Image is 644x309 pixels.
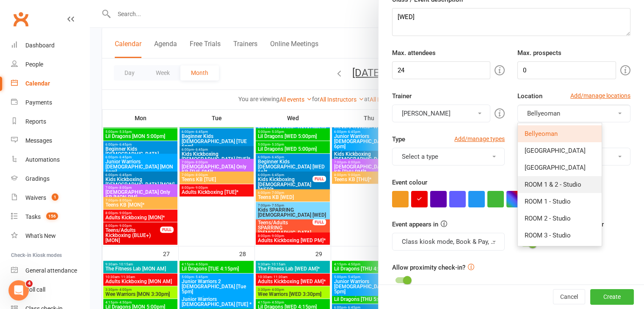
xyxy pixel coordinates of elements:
div: Dashboard [25,42,55,49]
div: What's New [25,232,56,239]
iframe: Intercom live chat [8,280,29,301]
button: Cancel [553,290,585,305]
button: Create [590,290,634,305]
a: ROOM 1 & 2 - Studio [518,176,602,193]
label: Event appears in [392,219,438,229]
a: Add/manage locations [570,91,630,100]
div: Messages [25,137,52,144]
a: ROOM 1 - Studio [518,193,602,210]
div: Gradings [25,175,50,182]
div: Reports [25,118,46,125]
label: Type [392,134,405,144]
a: [GEOGRAPHIC_DATA] [518,159,602,176]
div: Roll call [25,286,45,293]
div: Waivers [25,194,46,201]
label: Allow proximity check-in? [392,262,465,273]
a: [GEOGRAPHIC_DATA] [518,142,602,159]
a: People [11,55,89,74]
a: Add/manage types [454,134,505,143]
a: Waivers 1 [11,188,89,207]
button: [PERSON_NAME] [392,105,491,122]
span: [GEOGRAPHIC_DATA] [525,147,586,154]
a: Calendar [11,74,89,93]
a: Bellyeoman [518,125,602,142]
a: General attendance kiosk mode [11,261,89,280]
a: ROOM 3 - Studio [518,227,602,244]
label: Location [517,91,542,101]
label: Max. attendees [392,48,436,58]
label: Trainer [392,91,412,101]
a: Dashboard [11,36,89,55]
span: ROOM 1 & 2 - Studio [525,181,581,188]
a: Tasks 156 [11,207,89,226]
span: Bellyeoman [527,110,560,117]
span: 156 [46,212,58,220]
a: What's New [11,226,89,246]
a: Payments [11,93,89,112]
span: ROOM 2 - Studio [525,215,571,222]
span: ROOM 1 - Studio [525,198,571,205]
div: Calendar [25,80,50,87]
div: Tasks [25,213,41,220]
a: Reports [11,112,89,131]
div: General attendance [25,267,77,274]
span: ROOM 3 - Studio [525,232,571,239]
div: Automations [25,156,60,163]
span: Bellyeoman [525,130,558,138]
a: Automations [11,150,89,169]
span: [GEOGRAPHIC_DATA] [525,164,586,171]
a: ROOM 2 - Studio [518,210,602,227]
a: Gradings [11,169,89,188]
button: Class kiosk mode, Book & Pay, Roll call, Clubworx website calendar and Mobile app [392,233,505,251]
label: Max. prospects [517,48,561,58]
a: Roll call [11,280,89,299]
div: Payments [25,99,52,106]
label: Event colour [392,177,427,188]
div: People [25,61,43,68]
a: Clubworx [10,8,31,30]
span: 1 [52,193,58,201]
button: Bellyeoman [517,105,630,122]
a: Messages [11,131,89,150]
span: 4 [26,280,33,287]
button: Select a type [392,148,505,166]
